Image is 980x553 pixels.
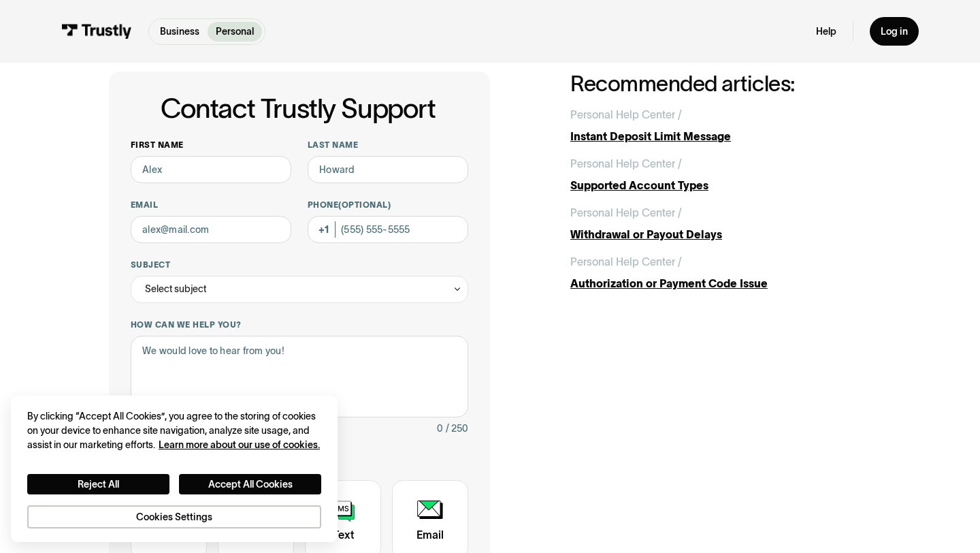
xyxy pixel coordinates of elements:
[570,226,871,242] div: Withdrawal or Payout Delays
[27,409,321,528] div: Privacy
[216,25,254,39] p: Personal
[208,22,262,42] a: Personal
[131,200,291,210] label: Email
[131,216,291,243] input: alex@mail.com
[570,177,871,193] div: Supported Account Types
[881,25,908,37] div: Log in
[570,275,871,291] div: Authorization or Payment Code Issue
[570,155,682,172] div: Personal Help Center /
[159,439,320,450] a: More information about your privacy, opens in a new tab
[308,156,468,183] input: Howard
[308,200,468,210] label: Phone
[131,276,468,303] div: Select subject
[446,420,468,437] div: / 250
[131,319,468,330] label: How can we help you?
[131,156,291,183] input: Alex
[570,106,682,123] div: Personal Help Center /
[27,409,321,452] div: By clicking “Accept All Cookies”, you agree to the storing of cookies on your device to enhance s...
[179,474,321,494] button: Accept All Cookies
[308,140,468,151] label: Last name
[570,253,682,270] div: Personal Help Center /
[570,106,871,144] a: Personal Help Center /Instant Deposit Limit Message
[27,505,321,528] button: Cookies Settings
[128,93,468,123] h1: Contact Trustly Support
[160,25,199,39] p: Business
[816,25,836,37] a: Help
[570,253,871,291] a: Personal Help Center /Authorization or Payment Code Issue
[308,216,468,243] input: (555) 555-5555
[570,204,871,242] a: Personal Help Center /Withdrawal or Payout Delays
[570,204,682,221] div: Personal Help Center /
[61,24,132,39] img: Trustly Logo
[338,200,391,209] span: (Optional)
[570,128,871,144] div: Instant Deposit Limit Message
[27,474,169,494] button: Reject All
[437,420,443,437] div: 0
[570,72,871,95] h2: Recommended articles:
[570,155,871,193] a: Personal Help Center /Supported Account Types
[870,17,919,46] a: Log in
[152,22,208,42] a: Business
[11,396,338,542] div: Cookie banner
[145,281,206,297] div: Select subject
[131,259,468,270] label: Subject
[131,140,291,151] label: First name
